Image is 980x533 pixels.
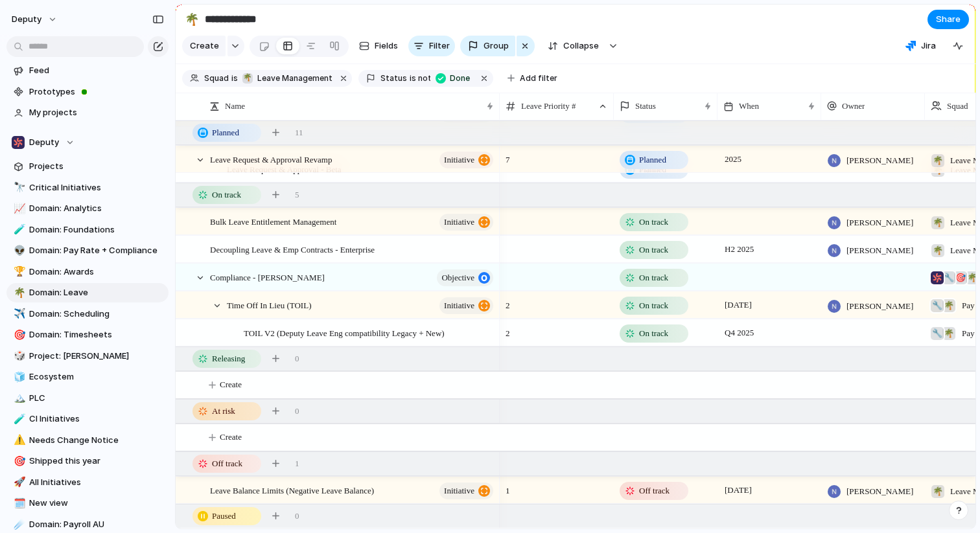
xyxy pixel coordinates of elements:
span: Squad [947,100,968,113]
button: isnot [407,71,433,85]
span: Releasing [212,352,245,365]
button: Jira [900,36,941,56]
span: Domain: Pay Rate + Compliance [29,244,164,257]
span: Off track [639,484,670,497]
button: 🎲 [12,350,25,363]
button: Group [460,36,515,56]
button: ✈️ [12,308,25,321]
div: 🎲 [14,348,23,363]
div: ⚠️ [14,433,23,448]
button: initiative [439,482,493,499]
button: Collapse [540,36,605,56]
span: New view [29,497,164,510]
span: 2 [500,320,613,340]
span: [DATE] [721,482,755,498]
span: Domain: Payroll AU [29,518,164,531]
button: 🧪 [12,223,25,236]
span: 5 [295,188,299,201]
button: Create [182,36,226,56]
a: 📈Domain: Analytics [6,199,169,218]
button: 🧊 [12,370,25,383]
span: Squad [204,73,229,84]
span: 1 [295,457,299,470]
span: 1 [500,477,613,497]
div: 🌴 [931,216,944,229]
span: Domain: Analytics [29,202,164,215]
div: 🗓️ [14,496,23,511]
button: initiative [439,152,493,168]
button: Done [432,71,476,85]
div: ✈️ [14,306,23,321]
span: deputy [12,13,41,26]
a: 🧪Domain: Foundations [6,220,169,240]
span: PLC [29,392,164,405]
span: Leave Management [257,73,332,84]
span: H2 2025 [721,242,757,257]
div: 🌴 [931,244,944,257]
span: Feed [29,64,164,77]
div: 🌴 [931,154,944,167]
span: Compliance - [PERSON_NAME] [210,269,325,284]
span: 0 [295,405,299,418]
div: 🗓️New view [6,493,169,513]
span: At risk [212,405,235,418]
button: 🎯 [12,328,25,341]
span: CI Initiatives [29,413,164,425]
span: Domain: Scheduling [29,308,164,321]
span: Shipped this year [29,455,164,468]
div: 🌴 [185,10,199,28]
div: 🧪 [14,222,23,237]
div: 🌴 [14,286,23,301]
div: 🔭 [14,180,23,195]
button: Filter [408,36,455,56]
div: 🏆 [14,264,23,279]
span: On track [639,244,668,256]
span: Jira [921,40,936,52]
button: 🚀 [12,476,25,489]
button: 🗓️ [12,497,25,510]
span: Collapse [563,40,599,52]
span: My projects [29,106,164,119]
div: 🔭Critical Initiatives [6,178,169,198]
div: 🚀All Initiatives [6,473,169,492]
button: 🌴Leave Management [239,71,335,85]
span: On track [212,188,241,201]
span: Add filter [520,73,557,84]
span: Off track [212,457,242,470]
span: Ecosystem [29,370,164,383]
a: 🧊Ecosystem [6,367,169,387]
span: Planned [212,126,239,139]
a: 👽Domain: Pay Rate + Compliance [6,241,169,260]
a: 🌴Domain: Leave [6,283,169,302]
span: 11 [295,126,303,139]
a: 🎲Project: [PERSON_NAME] [6,346,169,366]
button: 👽 [12,244,25,257]
span: Group [484,40,509,52]
button: Share [927,10,969,29]
div: 🧪 [14,412,23,427]
span: Decoupling Leave & Emp Contracts - Enterprise [210,242,375,256]
div: ⚠️Needs Change Notice [6,431,169,450]
span: Fields [375,40,398,52]
span: [PERSON_NAME] [846,300,913,313]
button: objective [437,269,493,286]
button: 🏔️ [12,392,25,405]
span: Share [936,13,961,26]
span: Create [220,431,242,444]
div: 🔧 [931,327,944,340]
span: When [739,100,759,113]
span: [PERSON_NAME] [846,485,913,498]
button: 🧪 [12,413,25,425]
button: 🌴 [181,9,202,30]
button: ⚠️ [12,434,25,447]
span: Projects [29,160,164,173]
span: is [231,73,238,84]
button: ☄️ [12,518,25,531]
span: Time Off In Lieu (TOIL) [227,297,311,312]
button: Add filter [500,69,565,87]
span: Name [225,100,245,113]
